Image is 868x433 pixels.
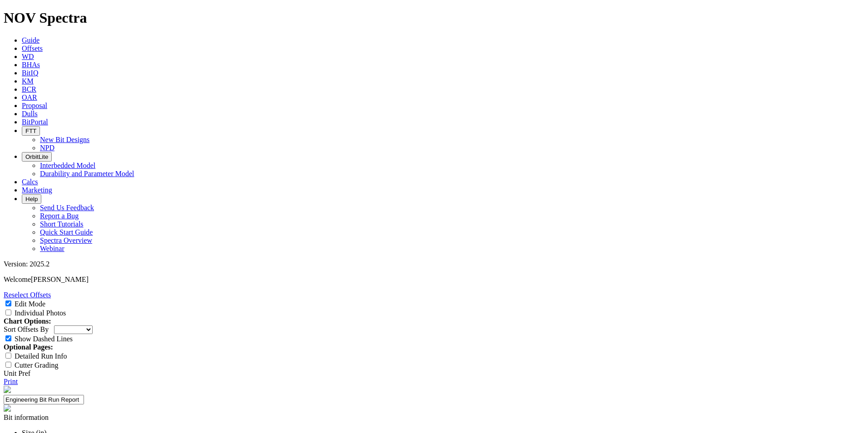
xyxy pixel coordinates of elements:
[4,343,53,351] strong: Optional Pages:
[40,136,89,143] a: New Bit Designs
[40,236,92,244] a: Spectra Overview
[22,186,52,194] a: Marketing
[22,61,40,69] a: BHAs
[22,93,37,101] a: OAR
[22,77,34,85] a: KM
[22,126,40,136] button: FTT
[4,386,11,393] img: NOV_WT_RH_Logo_Vert_RGB_F.d63d51a4.png
[4,395,84,404] input: Click to edit report title
[22,118,48,126] a: BitPortal
[22,102,47,109] a: Proposal
[25,128,36,134] span: FTT
[40,204,94,212] a: Send Us Feedback
[25,153,48,160] span: OrbitLite
[40,212,79,220] a: Report a Bug
[4,260,864,268] div: Version: 2025.2
[15,361,58,369] label: Cutter Grading
[22,152,52,162] button: OrbitLite
[4,325,49,333] label: Sort Offsets By
[15,335,73,343] label: Show Dashed Lines
[4,369,30,377] a: Unit Pref
[40,220,84,228] a: Short Tutorials
[15,300,45,308] label: Edit Mode
[22,178,38,186] a: Calcs
[22,85,36,93] a: BCR
[25,196,38,202] span: Help
[40,162,95,169] a: Interbedded Model
[4,378,18,385] a: Print
[40,228,93,236] a: Quick Start Guide
[15,309,66,317] label: Individual Photos
[4,404,11,412] img: spectra-logo.8771a380.png
[31,276,89,283] span: [PERSON_NAME]
[4,10,864,26] h1: NOV Spectra
[40,144,54,152] a: NPD
[4,413,864,422] div: Bit information
[40,245,64,252] a: Webinar
[22,194,41,204] button: Help
[22,110,38,118] a: Dulls
[4,386,864,413] report-header: 'Engineering Bit Run Report'
[22,53,34,60] a: WD
[15,352,67,360] label: Detailed Run Info
[22,36,39,44] a: Guide
[4,291,51,299] a: Reselect Offsets
[22,44,43,52] a: Offsets
[22,69,38,77] a: BitIQ
[4,317,51,325] strong: Chart Options:
[40,170,134,177] a: Durability and Parameter Model
[4,276,864,284] p: Welcome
